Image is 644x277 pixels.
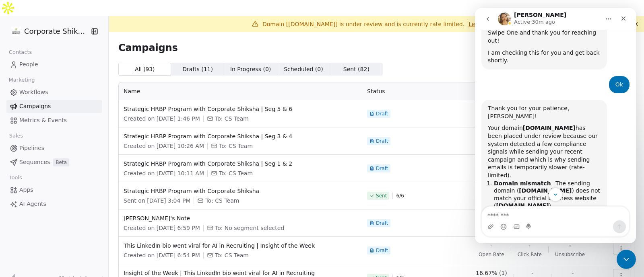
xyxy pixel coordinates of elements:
[19,200,46,208] span: AI Agents
[13,96,126,112] div: Thank you for your patience, [PERSON_NAME]!
[124,197,190,205] span: Sent on [DATE] 3:04 PM
[48,117,101,123] b: [DOMAIN_NAME]
[124,105,357,113] span: Strategic HRBP Program with Corporate Shiksha | Seg 5 & 6
[6,130,27,142] span: Sales
[6,114,102,127] a: Metrics & Events
[376,111,388,117] span: Draft
[124,242,357,250] span: This LinkedIn bio went viral for AI in Recruiting | Insight of the Week
[124,251,200,259] span: Created on [DATE] 6:54 PM
[24,26,89,37] span: Corporate Shiksha
[376,138,388,144] span: Draft
[219,169,253,177] span: To: CS Team
[376,220,388,226] span: Draft
[19,102,51,111] span: Campaigns
[6,58,102,71] a: People
[74,180,87,193] button: Scroll to bottom
[528,242,530,250] span: -
[182,65,213,74] span: Drafts ( 11 )
[124,169,204,177] span: Created on [DATE] 10:11 AM
[5,46,35,58] span: Contacts
[19,172,76,179] b: Domain mismatch
[376,165,388,172] span: Draft
[475,8,636,243] iframe: Intercom live chat
[490,242,492,250] span: -
[343,65,369,74] span: Sent ( 82 )
[6,156,102,169] a: SequencesBeta
[555,251,585,258] span: Unsubscribe
[362,82,463,100] th: Status
[19,144,44,152] span: Pipelines
[5,74,38,86] span: Marketing
[124,269,357,277] span: Insight of the Week | This LinkedIn bio went viral for AI in Recruiting
[124,187,357,195] span: Strategic HRBP Program with Corporate Shiksha
[19,88,48,96] span: Workflows
[124,132,357,140] span: Strategic HRBP Program with Corporate Shiksha | Seg 3 & 4
[230,65,271,74] span: In Progress ( 0 )
[6,142,102,155] a: Pipelines
[51,215,58,222] button: Start recording
[19,172,126,201] li: – The sending domain ( ) does not match your official business website ( ).
[124,160,357,168] span: Strategic HRBP Program with Corporate Shiksha | Seg 1 & 2
[25,215,32,222] button: Emoji picker
[124,142,204,150] span: Created on [DATE] 10:26 AM
[124,115,200,123] span: Created on [DATE] 1:46 PM
[19,116,67,125] span: Metrics & Events
[215,115,249,123] span: To: CS Team
[7,199,154,212] textarea: Message…
[531,269,533,277] span: -
[6,86,102,99] a: Workflows
[569,242,571,250] span: -
[284,65,323,74] span: Scheduled ( 0 )
[124,224,200,232] span: Created on [DATE] 6:59 PM
[6,197,102,211] a: AI Agents
[19,60,38,69] span: People
[479,251,504,258] span: Open Rate
[6,183,102,197] a: Apps
[38,215,45,222] button: Gif picker
[572,269,574,277] span: -
[262,21,464,27] span: Domain [[DOMAIN_NAME]] is under review and is currently rate limited.
[13,116,126,171] div: Your domain has been placed under review because our system detected a few compliance signals whi...
[19,158,50,166] span: Sequences
[476,269,507,277] span: 16.67% (1)
[119,82,362,100] th: Name
[10,25,86,38] button: Corporate Shiksha
[138,212,151,225] button: Send a message…
[219,142,253,150] span: To: CS Team
[469,20,501,28] a: Learn more
[21,194,74,201] b: [DOMAIN_NAME]
[396,193,404,199] span: 6 / 6
[124,214,357,222] span: [PERSON_NAME]'s Note
[53,158,69,166] span: Beta
[11,27,21,36] img: CorporateShiksha.png
[12,215,19,222] button: Upload attachment
[376,247,388,254] span: Draft
[617,250,636,269] iframe: Intercom live chat
[205,197,239,205] span: To: CS Team
[518,251,542,258] span: Click Rate
[6,172,25,184] span: Tools
[463,82,601,100] th: Analytics
[215,251,249,259] span: To: CS Team
[6,100,102,113] a: Campaigns
[376,193,387,199] span: Sent
[19,186,33,194] span: Apps
[118,42,178,53] span: Campaigns
[215,224,284,232] span: To: No segment selected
